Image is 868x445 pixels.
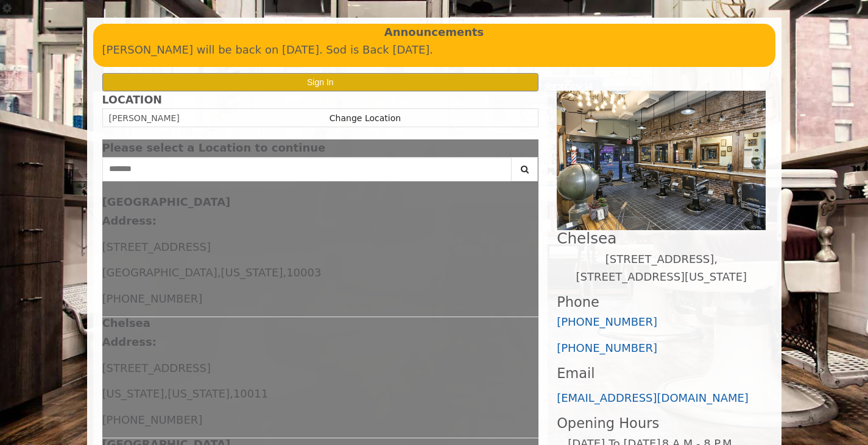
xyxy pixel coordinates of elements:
[286,266,321,279] span: 10003
[557,315,657,328] a: [PHONE_NUMBER]
[330,113,401,123] a: Change Location
[557,366,766,381] h3: Email
[168,387,230,400] span: [US_STATE]
[230,387,233,400] span: ,
[557,230,766,247] h2: Chelsea
[102,240,211,253] span: [STREET_ADDRESS]
[102,157,512,181] input: Search Center
[557,251,766,286] p: [STREET_ADDRESS],[STREET_ADDRESS][US_STATE]
[109,113,180,123] span: [PERSON_NAME]
[102,41,766,59] p: [PERSON_NAME] will be back on [DATE]. Sod is Back [DATE].
[557,391,749,404] a: [EMAIL_ADDRESS][DOMAIN_NAME]
[233,387,268,400] span: 10011
[221,266,283,279] span: [US_STATE]
[102,266,217,279] span: [GEOGRAPHIC_DATA]
[102,335,157,348] b: Address:
[518,165,532,173] i: Search button
[557,416,766,431] h3: Opening Hours
[557,342,657,354] a: [PHONE_NUMBER]
[102,195,231,208] b: [GEOGRAPHIC_DATA]
[557,295,766,310] h3: Phone
[102,292,203,305] span: [PHONE_NUMBER]
[102,387,164,400] span: [US_STATE]
[520,144,538,152] button: close dialog
[102,214,157,227] b: Address:
[164,387,168,400] span: ,
[217,266,221,279] span: ,
[102,94,162,106] b: LOCATION
[102,73,539,91] button: Sign In
[384,24,484,41] b: Announcements
[102,157,539,187] div: Center Select
[102,141,326,154] span: Please select a Location to continue
[283,266,286,279] span: ,
[102,317,150,329] b: Chelsea
[102,362,211,374] span: [STREET_ADDRESS]
[102,413,203,426] span: [PHONE_NUMBER]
